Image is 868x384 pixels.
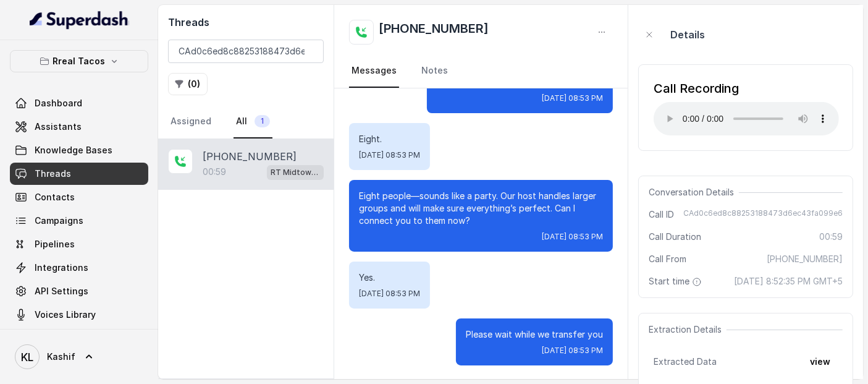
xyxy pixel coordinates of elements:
a: Dashboard [10,92,148,114]
a: Notes [419,54,450,88]
button: (0) [168,73,208,95]
nav: Tabs [349,54,612,88]
p: [PHONE_NUMBER] [203,149,297,164]
span: [PHONE_NUMBER] [767,253,843,265]
span: Extraction Details [649,323,727,336]
p: Rreal Tacos [53,54,106,69]
p: Details [670,27,705,42]
text: KL [21,351,33,364]
span: [DATE] 08:53 PM [359,150,420,160]
span: 1 [255,115,270,127]
p: Yes. [359,271,420,284]
a: Messages [349,54,399,88]
span: Call ID [649,208,674,221]
span: API Settings [35,285,88,297]
span: Start time [649,275,704,288]
span: Threads [35,168,71,180]
button: view [803,351,838,373]
a: Contacts [10,186,148,208]
nav: Tabs [168,105,324,139]
p: Eight people—sounds like a party. Our host handles larger groups and will make sure everything’s ... [359,190,602,227]
a: Pipelines [10,233,148,255]
span: Integrations [35,262,88,274]
a: Assistants [10,116,148,138]
h2: [PHONE_NUMBER] [379,20,489,45]
a: All1 [234,105,272,139]
span: Voices Library [35,309,96,321]
p: 00:59 [203,166,226,178]
span: [DATE] 08:53 PM [542,346,603,356]
span: 00:59 [819,231,843,243]
a: Threads [10,163,148,185]
span: Conversation Details [649,186,739,198]
a: Integrations [10,257,148,279]
p: Eight. [359,133,420,145]
div: Call Recording [654,80,839,97]
span: Campaigns [35,215,83,227]
span: [DATE] 8:52:35 PM GMT+5 [734,275,843,288]
span: Dashboard [35,97,82,109]
span: Assistants [35,121,82,133]
span: [DATE] 08:53 PM [542,232,603,242]
span: [DATE] 08:53 PM [542,93,603,103]
span: Extracted Data [654,356,717,368]
a: Voices Library [10,304,148,326]
h2: Threads [168,15,324,30]
a: Campaigns [10,210,148,232]
a: Assigned [168,105,214,139]
input: Search by Call ID or Phone Number [168,40,324,63]
span: Call From [649,253,686,265]
p: Please wait while we transfer you [466,328,603,341]
button: Rreal Tacos [10,50,148,72]
a: Kashif [10,339,148,374]
a: API Settings [10,280,148,302]
span: CAd0c6ed8c88253188473d6ec43fa099e6 [683,208,843,221]
span: Kashif [47,351,75,363]
span: Pipelines [35,238,75,250]
span: [DATE] 08:53 PM [359,289,420,299]
span: Contacts [35,191,75,203]
a: Knowledge Bases [10,139,148,161]
span: Call Duration [649,231,701,243]
span: Knowledge Bases [35,144,112,156]
p: RT Midtown / EN [271,166,320,179]
img: light.svg [30,10,129,30]
audio: Your browser does not support the audio element. [654,102,839,135]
